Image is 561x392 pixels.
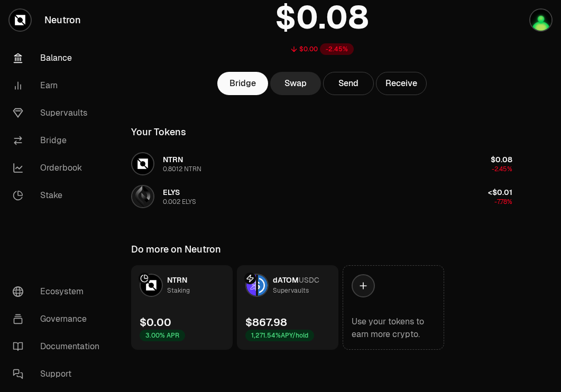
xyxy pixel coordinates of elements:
[494,198,512,206] span: -7.78%
[131,265,233,350] a: NTRN LogoNTRNStaking$0.003.00% APR
[237,265,338,350] a: dATOM LogoUSDC LogodATOMUSDCSupervaults$867.981,271.54%APY/hold
[131,125,186,139] div: Your Tokens
[4,154,114,182] a: Orderbook
[167,285,190,296] div: Staking
[352,315,435,341] div: Use your tokens to earn more crypto.
[4,127,114,154] a: Bridge
[492,165,512,173] span: -2.45%
[163,198,196,206] div: 0.002 ELYS
[167,275,187,285] span: NTRN
[163,188,180,197] span: ELYS
[217,72,268,95] a: Bridge
[246,275,256,296] img: dATOM Logo
[491,155,512,164] span: $0.08
[4,44,114,72] a: Balance
[125,148,519,180] button: NTRN LogoNTRN0.8012 NTRN$0.08-2.45%
[125,181,519,212] button: ELYS LogoELYS0.002 ELYS<$0.01-7.78%
[141,275,162,296] img: NTRN Logo
[270,72,321,95] a: Swap
[488,188,512,197] span: <$0.01
[163,155,183,164] span: NTRN
[258,275,268,296] img: USDC Logo
[4,278,114,305] a: Ecosystem
[530,10,551,31] img: Atom Staking
[320,43,354,55] div: -2.45%
[140,315,171,330] div: $0.00
[4,333,114,360] a: Documentation
[163,165,201,173] div: 0.8012 NTRN
[343,265,444,350] a: Use your tokens to earn more crypto.
[245,330,314,341] div: 1,271.54% APY/hold
[376,72,427,95] button: Receive
[323,72,374,95] button: Send
[4,182,114,209] a: Stake
[140,330,185,341] div: 3.00% APR
[245,315,287,330] div: $867.98
[132,153,153,174] img: NTRN Logo
[4,305,114,333] a: Governance
[131,242,221,257] div: Do more on Neutron
[4,99,114,127] a: Supervaults
[273,285,309,296] div: Supervaults
[4,72,114,99] a: Earn
[273,275,299,285] span: dATOM
[4,360,114,388] a: Support
[299,45,318,53] div: $0.00
[132,186,153,207] img: ELYS Logo
[299,275,319,285] span: USDC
